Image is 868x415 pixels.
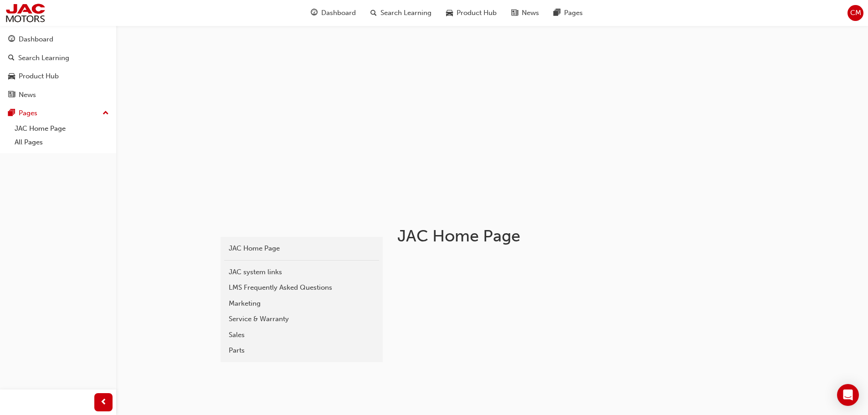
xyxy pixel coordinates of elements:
a: pages-iconPages [546,4,590,22]
a: Search Learning [4,50,113,67]
span: pages-icon [554,7,560,19]
span: car-icon [8,72,15,81]
button: DashboardSearch LearningProduct HubNews [4,29,113,105]
span: Search Learning [380,8,431,18]
span: up-icon [103,108,109,119]
div: Pages [19,108,37,118]
a: All Pages [11,135,113,149]
div: Service & Warranty [229,314,375,324]
span: car-icon [446,7,453,19]
a: JAC system links [224,264,379,280]
div: LMS Frequently Asked Questions [229,282,375,293]
span: guage-icon [311,7,318,19]
div: Sales [229,330,375,340]
div: Product Hub [19,71,59,82]
div: News [19,90,36,100]
a: JAC Home Page [224,241,379,256]
span: Dashboard [321,8,356,18]
span: News [522,8,539,18]
span: news-icon [8,91,15,99]
span: pages-icon [8,109,15,118]
a: Dashboard [4,31,113,48]
a: Sales [224,327,379,343]
span: search-icon [370,7,377,19]
h1: JAC Home Page [397,226,696,246]
a: search-iconSearch Learning [363,4,439,22]
div: Marketing [229,298,375,309]
span: guage-icon [8,36,15,44]
a: news-iconNews [504,4,546,22]
span: CM [850,8,861,18]
img: jac-portal [5,3,46,23]
span: search-icon [8,54,15,62]
a: car-iconProduct Hub [439,4,504,22]
a: Product Hub [4,68,113,85]
a: News [4,87,113,103]
span: Pages [564,8,583,18]
div: Open Intercom Messenger [837,384,859,406]
div: JAC Home Page [229,243,375,254]
button: Pages [4,105,113,122]
span: prev-icon [100,397,107,408]
a: guage-iconDashboard [303,4,363,22]
div: JAC system links [229,267,375,277]
a: Marketing [224,296,379,312]
a: JAC Home Page [11,122,113,136]
a: LMS Frequently Asked Questions [224,280,379,296]
div: Search Learning [18,53,69,63]
span: news-icon [511,7,518,19]
div: Parts [229,345,375,356]
button: CM [847,5,863,21]
div: Dashboard [19,34,53,45]
span: Product Hub [457,8,497,18]
a: Parts [224,343,379,359]
a: Service & Warranty [224,311,379,327]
